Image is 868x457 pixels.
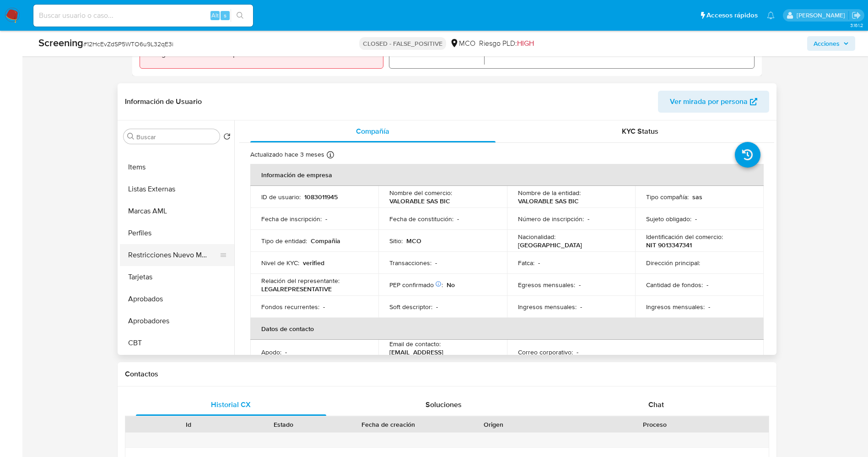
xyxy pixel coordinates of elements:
p: - [457,215,459,223]
p: Ingresos mensuales : [518,303,577,311]
p: - [436,303,438,311]
p: VALORABLE SAS BIC [518,197,579,205]
p: - [435,259,437,267]
span: Alt [211,11,219,20]
p: Nombre del comercio : [389,189,452,197]
button: Ver mirada por persona [658,91,769,113]
button: Buscar [127,133,135,140]
button: Aprobadores [120,310,234,332]
p: - [706,281,708,289]
button: Aprobados [120,288,234,310]
p: Sitio : [389,237,403,245]
p: - [579,281,581,289]
div: Proceso [547,420,762,429]
span: 3.161.2 [850,22,863,29]
span: Soluciones [426,399,462,410]
span: Acciones [814,36,840,51]
div: MCO [450,38,475,49]
button: Tarjetas [120,266,234,288]
p: - [325,215,327,223]
p: Fondos recurrentes : [261,303,319,311]
p: Relación del representante : [261,277,340,285]
p: PEP confirmado : [389,281,443,289]
p: Nivel de KYC : [261,259,299,267]
p: Soft descriptor : [389,303,432,311]
a: Salir [852,11,861,20]
p: Fatca : [518,259,534,267]
th: Datos de contacto [250,318,764,340]
p: Sujeto obligado : [646,215,691,223]
span: Riesgo PLD: [479,38,534,49]
p: Cantidad de fondos : [646,281,703,289]
p: CLOSED - FALSE_POSITIVE [359,37,446,50]
p: No [447,281,455,289]
p: ID de usuario : [261,193,301,201]
span: Compañía [356,126,389,136]
p: Correo corporativo : [518,348,573,356]
p: Compañia [311,237,340,245]
p: - [580,303,582,311]
p: Número de inscripción : [518,215,584,223]
p: - [285,348,287,356]
p: Nombre de la entidad : [518,189,581,197]
p: [GEOGRAPHIC_DATA] [518,241,582,249]
p: LEGALREPRESENTATIVE [261,285,332,293]
p: 1083011945 [304,193,338,201]
span: Accesos rápidos [706,11,758,20]
p: verified [303,259,324,267]
button: CBT [120,332,234,354]
button: Volver al orden por defecto [223,133,231,143]
h1: Información de Usuario [125,97,202,106]
p: VALORABLE SAS BIC [389,197,450,205]
p: Fecha de constitución : [389,215,453,223]
button: Acciones [807,36,855,51]
button: Perfiles [120,222,234,244]
p: sas [692,193,702,201]
p: MCO [406,237,421,245]
p: [EMAIL_ADDRESS][DOMAIN_NAME] [389,348,492,365]
button: Marcas AML [120,200,234,222]
p: Email de contacto : [389,340,441,348]
p: Tipo compañía : [646,193,689,201]
p: Tipo de entidad : [261,237,307,245]
p: Egresos mensuales : [518,281,575,289]
p: NIT 9013347341 [646,241,692,249]
span: s [224,11,226,20]
button: Items [120,156,234,178]
p: - [695,215,697,223]
a: Notificaciones [767,11,775,19]
span: KYC Status [622,126,658,136]
b: Screening [38,35,83,50]
span: Historial CX [211,399,251,410]
p: - [708,303,710,311]
div: Fecha de creación [337,420,440,429]
div: Estado [243,420,324,429]
p: Ingresos mensuales : [646,303,705,311]
p: - [577,348,578,356]
button: Listas Externas [120,178,234,200]
p: Apodo : [261,348,281,356]
input: Buscar [136,133,216,141]
div: Origen [453,420,534,429]
div: Id [148,420,230,429]
p: Nacionalidad : [518,233,555,241]
span: Ver mirada por persona [670,91,748,113]
button: Restricciones Nuevo Mundo [120,244,227,266]
button: search-icon [231,9,249,22]
p: - [538,259,540,267]
p: - [588,215,589,223]
p: jesica.barrios@mercadolibre.com [797,11,848,20]
p: Dirección principal : [646,259,700,267]
p: Identificación del comercio : [646,233,723,241]
p: Actualizado hace 3 meses [250,150,324,159]
span: HIGH [517,38,534,49]
h1: Contactos [125,370,769,379]
p: Fecha de inscripción : [261,215,322,223]
p: Transacciones : [389,259,431,267]
th: Información de empresa [250,164,764,186]
p: - [323,303,325,311]
span: # 12HcEvZdSP5WTO6u9L32qE3i [83,39,173,49]
span: Chat [648,399,664,410]
input: Buscar usuario o caso... [33,10,253,22]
